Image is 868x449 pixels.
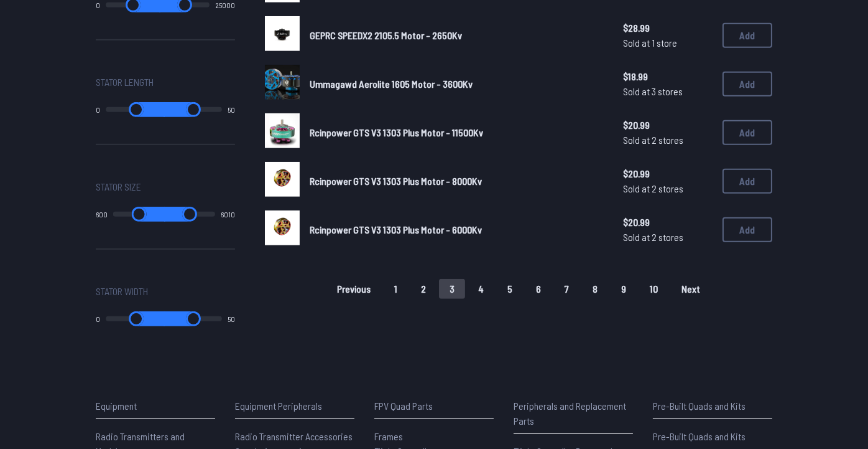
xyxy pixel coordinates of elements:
span: Stator Length [96,75,154,90]
button: Add [723,169,772,194]
a: image [265,210,300,249]
span: Stator Width [96,284,148,299]
span: Frames [374,430,403,442]
span: Ummagawd Aerolite 1605 Motor - 3600Kv [310,78,473,90]
a: Rcinpower GTS V3 1303 Plus Motor - 6000Kv [310,222,603,237]
span: Rcinpower GTS V3 1303 Plus Motor - 8000Kv [310,175,482,187]
a: image [265,65,300,103]
span: Previous [337,284,371,294]
span: $20.99 [623,215,713,230]
img: image [265,113,300,148]
p: Pre-Built Quads and Kits [653,399,772,414]
a: image [265,16,300,55]
a: image [265,113,300,152]
button: 8 [582,279,608,299]
span: $20.99 [623,166,713,181]
button: 7 [554,279,579,299]
a: GEPRC SPEEDX2 2105.5 Motor - 2650Kv [310,28,603,43]
img: image [265,65,300,100]
span: Rcinpower GTS V3 1303 Plus Motor - 6000Kv [310,224,482,235]
button: Add [723,217,772,242]
span: $28.99 [623,21,713,35]
output: 6010 [221,209,235,219]
output: 50 [228,105,235,115]
button: 4 [468,279,494,299]
span: $18.99 [623,69,713,84]
p: FPV Quad Parts [374,399,494,414]
output: 0 [96,314,100,324]
span: Sold at 2 stores [623,133,713,148]
button: Add [723,120,772,145]
button: Add [723,72,772,97]
a: Rcinpower GTS V3 1303 Plus Motor - 8000Kv [310,174,603,189]
a: Radio Transmitter Accessories [235,429,354,444]
img: image [265,162,300,197]
a: Ummagawd Aerolite 1605 Motor - 3600Kv [310,77,603,92]
span: Sold at 2 stores [623,230,713,245]
span: Sold at 2 stores [623,181,713,196]
img: image [265,210,300,245]
span: $20.99 [623,118,713,133]
p: Equipment Peripherals [235,399,354,414]
button: 9 [611,279,637,299]
span: Stator Size [96,179,141,194]
span: GEPRC SPEEDX2 2105.5 Motor - 2650Kv [310,29,462,41]
button: 2 [410,279,436,299]
span: Rcinpower GTS V3 1303 Plus Motor - 11500Kv [310,126,483,138]
a: Frames [374,429,494,444]
img: image [265,16,300,51]
span: Sold at 3 stores [623,84,713,99]
p: Equipment [96,399,215,414]
span: Sold at 1 store [623,35,713,50]
output: 0 [96,105,100,115]
button: Previous [326,279,381,299]
span: Radio Transmitter Accessories [235,430,353,442]
button: 3 [439,279,465,299]
button: 1 [384,279,408,299]
span: Next [681,284,700,294]
output: 50 [228,314,235,324]
button: 5 [497,279,523,299]
button: Next [671,279,711,299]
button: Add [723,23,772,48]
a: Rcinpower GTS V3 1303 Plus Motor - 11500Kv [310,125,603,140]
a: image [265,162,300,201]
span: Pre-Built Quads and Kits [653,430,746,442]
button: 10 [639,279,668,299]
button: 6 [525,279,552,299]
p: Peripherals and Replacement Parts [514,399,633,428]
output: 600 [96,209,108,219]
a: Pre-Built Quads and Kits [653,429,772,444]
